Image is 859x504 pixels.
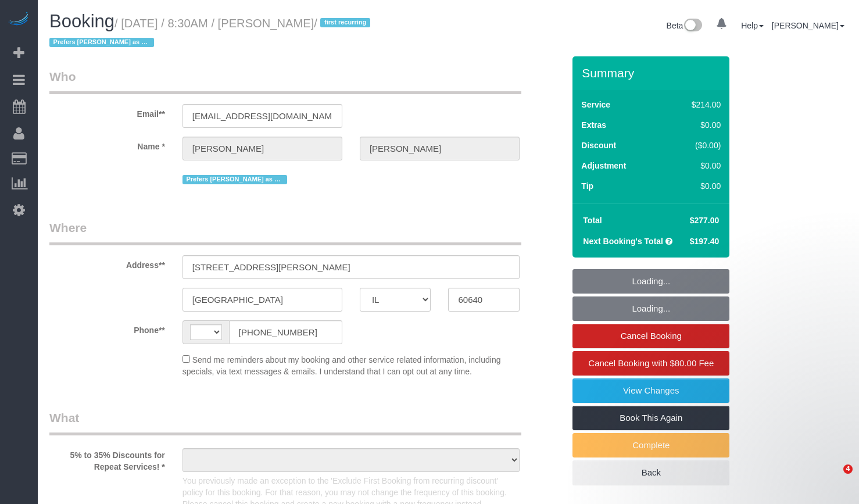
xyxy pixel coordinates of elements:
strong: Next Booking's Total [583,237,663,246]
input: First Name** [182,137,342,160]
div: $0.00 [667,180,721,192]
span: Prefers [PERSON_NAME] as Main Tech [49,38,154,47]
img: New interface [683,19,702,34]
span: $197.40 [690,237,720,246]
span: Send me reminders about my booking and other service related information, including specials, via... [182,355,501,376]
span: 4 [843,464,853,474]
legend: Where [49,219,521,245]
label: Discount [581,140,616,151]
div: ($0.00) [667,140,721,151]
input: Zip Code** [448,288,520,312]
span: $277.00 [690,216,720,225]
span: first recurring [320,18,370,27]
a: Cancel Booking with $80.00 Fee [572,351,729,376]
div: $0.00 [667,160,721,171]
label: 5% to 35% Discounts for Repeat Services! * [41,445,174,473]
span: Cancel Booking with $80.00 Fee [588,358,714,368]
label: Service [581,99,610,110]
span: Prefers [PERSON_NAME] as Main Tech [182,175,287,184]
label: Tip [581,180,593,192]
label: Adjustment [581,160,626,171]
div: $0.00 [667,119,721,131]
h3: Summary [582,66,724,80]
legend: Who [49,68,521,94]
iframe: Intercom live chat [819,464,847,492]
a: Cancel Booking [572,324,729,348]
a: Help [741,21,764,30]
img: Automaid Logo [7,12,30,28]
a: View Changes [572,378,729,403]
a: [PERSON_NAME] [772,21,844,30]
input: Last Name* [360,137,520,160]
strong: Total [583,216,602,225]
span: Booking [49,11,114,31]
small: / [DATE] / 8:30AM / [PERSON_NAME] [49,17,374,49]
a: Book This Again [572,406,729,430]
a: Beta [667,21,703,30]
legend: What [49,409,521,435]
div: $214.00 [667,99,721,110]
label: Name * [41,137,174,152]
a: Back [572,460,729,485]
label: Extras [581,119,606,131]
